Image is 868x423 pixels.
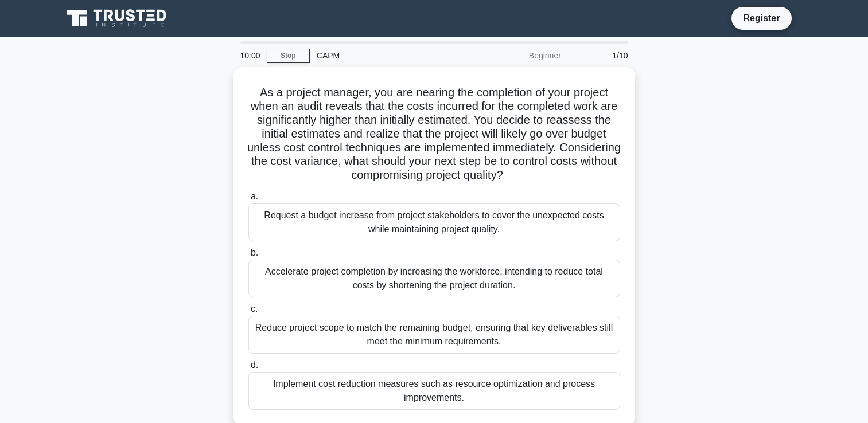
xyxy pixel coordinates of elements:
div: Reduce project scope to match the remaining budget, ensuring that key deliverables still meet the... [248,316,620,354]
h5: As a project manager, you are nearing the completion of your project when an audit reveals that t... [247,85,621,183]
span: b. [251,248,258,257]
a: Register [736,11,787,25]
div: 10:00 [233,44,267,67]
a: Stop [267,49,310,63]
span: a. [251,191,258,201]
div: CAPM [310,44,468,67]
div: 1/10 [568,44,635,67]
div: Beginner [468,44,568,67]
span: c. [251,304,258,314]
div: Implement cost reduction measures such as resource optimization and process improvements. [248,372,620,410]
span: d. [251,360,258,370]
div: Request a budget increase from project stakeholders to cover the unexpected costs while maintaini... [248,203,620,241]
div: Accelerate project completion by increasing the workforce, intending to reduce total costs by sho... [248,260,620,297]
